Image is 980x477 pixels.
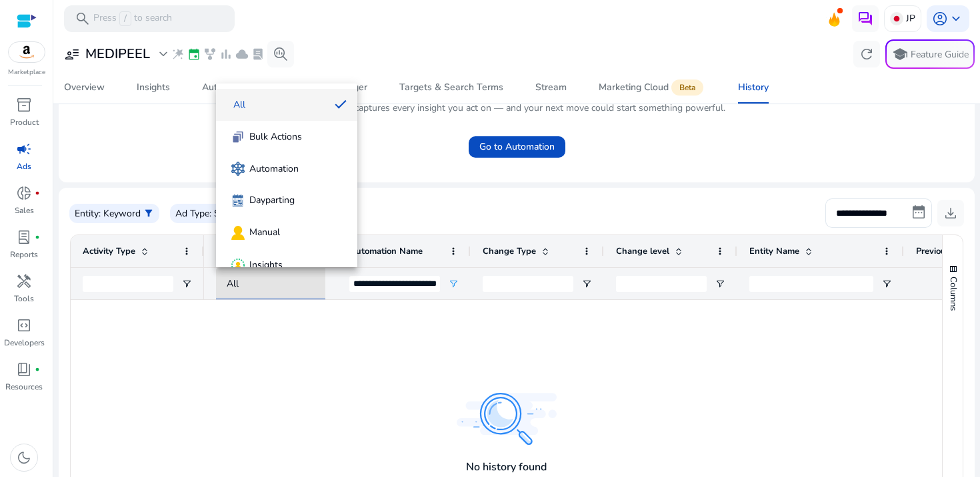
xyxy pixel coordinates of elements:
[249,226,280,239] span: Manual
[249,259,283,272] span: Insights
[249,162,299,176] span: Automation
[233,98,245,112] span: All
[249,130,302,144] span: Bulk Actions
[249,194,295,207] span: Dayparting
